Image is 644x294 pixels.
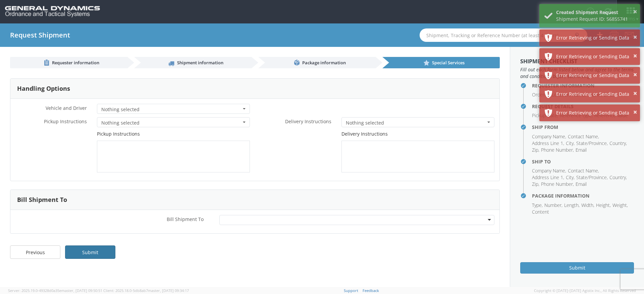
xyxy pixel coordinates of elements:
[532,104,634,109] h4: Request Details
[556,34,635,41] div: Error Retrieving or Sending Data
[532,193,634,198] h4: Package Information
[10,245,60,259] a: Previous
[101,106,241,113] span: Nothing selected
[46,105,87,111] span: Vehicle and Driver
[520,66,634,80] span: Fill out each form listed below and agree to the terms and conditions before submitting
[341,131,388,137] label: Delivery Instructions
[576,140,608,147] li: State/Province
[532,174,564,181] li: Address Line 1
[97,104,250,114] button: Nothing selected
[61,288,102,293] span: master, [DATE] 09:50:51
[17,85,70,92] h3: Handling Options
[5,6,100,17] img: gd-ots-0c3321f2eb4c994f95cb.png
[344,288,358,293] a: Support
[633,70,637,80] button: ×
[556,91,635,97] div: Error Retrieving or Sending Data
[52,60,99,66] span: Requester information
[532,133,566,140] li: Company Name
[10,57,127,68] a: Requester information
[532,147,539,153] li: Zip
[432,60,465,66] span: Special Services
[285,118,331,125] span: Delivery Instructions
[581,202,594,209] li: Width
[148,288,189,293] span: master, [DATE] 09:34:17
[520,262,634,274] button: Submit
[534,288,636,293] span: Copyright © [DATE]-[DATE] Agistix Inc., All Rights Reserved
[8,288,102,293] span: Server: 2025.19.0-49328d0a35e
[258,57,376,68] a: Package information
[566,174,575,181] li: City
[65,245,115,259] a: Submit
[532,91,571,98] li: Ordering Location
[101,120,241,126] span: Nothing selected
[177,60,223,66] span: Shipment information
[532,202,543,209] li: Type
[544,202,562,209] li: Number
[97,117,250,127] button: Nothing selected
[17,197,67,203] h3: Bill Shipment To
[520,59,634,65] h3: Shipment Checklist
[556,9,635,16] div: Created Shipment Request
[103,288,189,293] span: Client: 2025.18.0-5db8ab7
[363,288,379,293] a: Feedback
[633,32,637,42] button: ×
[609,140,627,147] li: Country
[568,167,599,174] li: Contact Name
[564,202,580,209] li: Length
[609,174,627,181] li: Country
[633,51,637,61] button: ×
[420,28,587,42] input: Shipment, Tracking or Reference Number (at least 4 chars)
[10,31,70,39] h4: Request Shipment
[167,216,204,222] span: Bill Shipment To
[568,133,599,140] li: Contact Name
[346,120,486,126] span: Nothing selected
[596,202,611,209] li: Height
[532,209,549,215] li: Content
[341,117,494,127] button: Nothing selected
[44,118,87,125] span: Pickup Instructions
[556,16,635,22] div: Shipment Request ID: 56855741
[302,60,346,66] span: Package information
[576,174,608,181] li: State/Province
[532,83,634,88] h4: Requester Information
[633,107,637,117] button: ×
[576,147,587,153] li: Email
[541,181,574,188] li: Phone Number
[532,125,634,130] h4: Ship From
[576,181,587,188] li: Email
[556,109,635,116] div: Error Retrieving or Sending Data
[134,57,252,68] a: Shipment information
[633,89,637,98] button: ×
[532,159,634,164] h4: Ship To
[532,112,558,119] li: Pickup Date
[382,57,500,68] a: Special Services
[633,7,637,17] button: ×
[556,53,635,60] div: Error Retrieving or Sending Data
[532,181,539,188] li: Zip
[532,140,564,147] li: Address Line 1
[541,147,574,153] li: Phone Number
[97,131,140,137] label: Pickup Instructions
[532,167,566,174] li: Company Name
[566,140,575,147] li: City
[612,202,628,209] li: Weight
[556,72,635,79] div: Error Retrieving or Sending Data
